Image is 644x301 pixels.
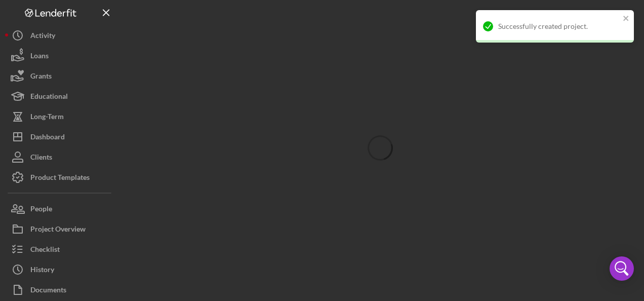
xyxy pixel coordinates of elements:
button: People [5,199,116,219]
button: Product Templates [5,167,116,187]
div: Project Overview [30,219,86,242]
button: Educational [5,86,116,106]
button: Long-Term [5,106,116,127]
div: Successfully created project. [498,22,620,30]
div: Dashboard [30,127,65,149]
div: Checklist [30,239,60,262]
button: Activity [5,25,116,46]
div: People [30,199,52,221]
button: Grants [5,66,116,86]
div: Open Intercom Messenger [610,256,634,281]
button: History [5,259,116,280]
div: Activity [30,25,55,48]
button: Project Overview [5,219,116,239]
div: Loans [30,46,49,68]
button: Clients [5,147,116,167]
button: Dashboard [5,127,116,147]
button: close [623,14,630,24]
button: Checklist [5,239,116,259]
div: Clients [30,147,52,170]
div: Educational [30,86,68,109]
div: Product Templates [30,167,90,190]
button: Loans [5,46,116,66]
div: Long-Term [30,106,64,129]
button: Documents [5,280,116,300]
div: History [30,259,54,282]
div: Grants [30,66,52,89]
